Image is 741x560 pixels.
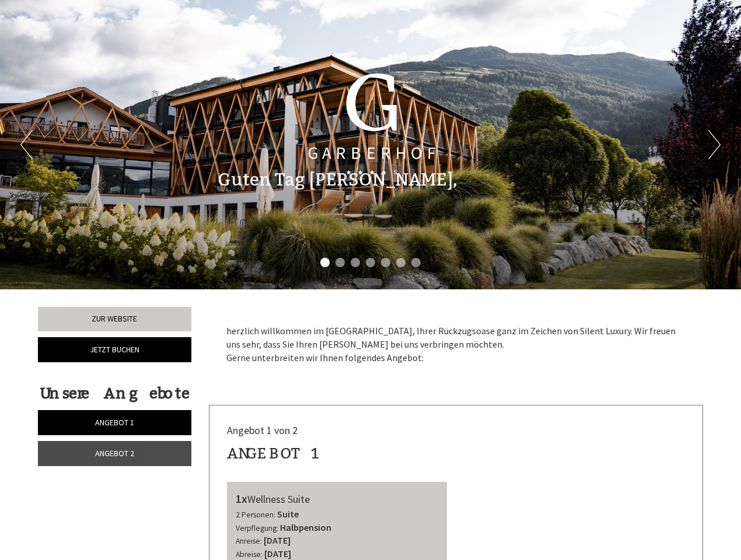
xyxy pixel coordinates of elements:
a: Jetzt buchen [38,337,191,362]
span: Angebot 2 [95,448,134,459]
button: Previous [20,130,33,159]
span: Angebot 1 von 2 [227,423,298,437]
h1: Guten Tag [PERSON_NAME], [218,170,457,190]
b: 1x [236,491,247,506]
div: Wellness Suite [236,491,439,508]
small: 2 Personen: [236,510,275,520]
b: Halbpension [280,521,331,533]
button: Next [708,130,721,159]
p: herzlich willkommen im [GEOGRAPHIC_DATA], Ihrer Rückzugsoase ganz im Zeichen von Silent Luxury. W... [226,324,686,365]
div: Angebot 1 [227,443,321,464]
small: Anreise: [236,536,262,546]
span: Angebot 1 [95,417,134,428]
small: Verpflegung: [236,523,278,533]
small: Abreise: [236,549,263,559]
a: Zur Website [38,307,191,331]
b: Suite [277,508,299,520]
b: [DATE] [264,534,291,546]
div: Unsere Angebote [38,383,191,404]
b: [DATE] [264,548,291,559]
